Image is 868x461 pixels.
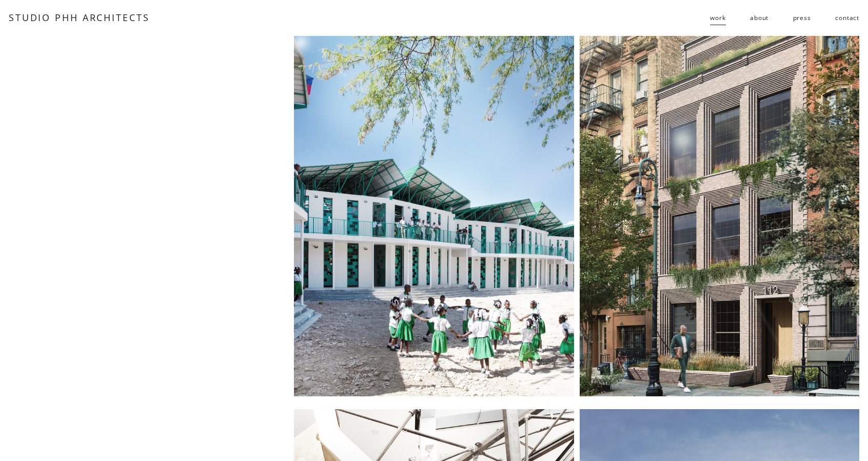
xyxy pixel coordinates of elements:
[835,10,859,26] a: contact
[793,10,811,26] a: press
[710,10,725,26] span: work
[710,10,725,26] a: folder dropdown
[9,11,150,24] a: STUDIO PHH ARCHITECTS
[750,10,768,26] a: about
